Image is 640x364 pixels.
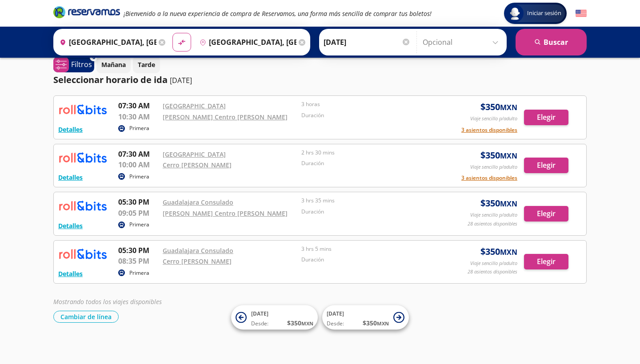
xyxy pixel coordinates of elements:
button: English [576,8,587,19]
p: 3 hrs 35 mins [301,197,436,205]
small: MXN [500,199,517,209]
p: Primera [129,124,149,132]
a: Cerro [PERSON_NAME] [163,257,232,265]
p: Viaje sencillo p/adulto [470,163,517,171]
p: 08:35 PM [118,256,158,266]
em: Mostrando todos los viajes disponibles [53,297,162,306]
button: Detalles [58,125,83,134]
a: [PERSON_NAME] Centro [PERSON_NAME] [163,113,288,121]
span: $ 350 [480,245,517,258]
a: Cerro [PERSON_NAME] [163,161,232,169]
button: Elegir [524,110,568,125]
span: Desde: [251,320,268,328]
p: 05:30 PM [118,197,158,207]
a: Guadalajara Consulado [163,246,233,255]
img: RESERVAMOS [58,245,107,263]
p: 05:30 PM [118,245,158,256]
p: Duración [301,111,436,119]
p: 28 asientos disponibles [468,220,517,228]
p: Primera [129,173,149,181]
span: Desde: [327,320,344,328]
button: [DATE]Desde:$350MXN [231,305,318,330]
i: Brand Logo [53,5,120,19]
p: 28 asientos disponibles [468,268,517,276]
p: Viaje sencillo p/adulto [470,260,517,267]
button: Elegir [524,206,568,222]
button: Detalles [58,221,83,230]
p: 10:30 AM [118,111,158,122]
a: [GEOGRAPHIC_DATA] [163,150,226,158]
p: [DATE] [170,75,192,86]
img: RESERVAMOS [58,197,107,214]
button: Detalles [58,173,83,182]
p: Tarde [138,60,155,69]
input: Opcional [423,31,502,53]
button: [DATE]Desde:$350MXN [322,305,409,330]
img: RESERVAMOS [58,100,107,118]
p: 09:05 PM [118,208,158,218]
button: 3 asientos disponibles [461,174,517,182]
p: 3 hrs 5 mins [301,245,436,253]
span: [DATE] [327,310,344,317]
button: Tarde [133,56,160,73]
button: Mañana [96,56,131,73]
input: Elegir Fecha [324,31,411,53]
p: Duración [301,208,436,216]
input: Buscar Origen [56,31,156,53]
a: Guadalajara Consulado [163,198,233,206]
p: Filtros [71,59,92,70]
p: Seleccionar horario de ida [53,73,168,87]
button: Detalles [58,269,83,278]
input: Buscar Destino [196,31,296,53]
button: 3 asientos disponibles [461,126,517,134]
small: MXN [377,320,389,327]
button: Elegir [524,158,568,173]
button: Cambiar de línea [53,311,119,323]
em: ¡Bienvenido a la nueva experiencia de compra de Reservamos, una forma más sencilla de comprar tus... [124,9,432,18]
p: Primera [129,221,149,229]
span: $ 350 [363,318,389,328]
span: $ 350 [480,197,517,210]
p: 3 horas [301,100,436,108]
p: 07:30 AM [118,149,158,159]
span: $ 350 [287,318,313,328]
small: MXN [500,247,517,257]
small: MXN [500,151,517,161]
span: [DATE] [251,310,268,317]
p: 10:00 AM [118,159,158,170]
button: 0Filtros [53,57,94,72]
span: Iniciar sesión [524,9,565,18]
p: Duración [301,159,436,167]
span: $ 350 [480,149,517,162]
img: RESERVAMOS [58,149,107,166]
span: $ 350 [480,100,517,114]
a: [PERSON_NAME] Centro [PERSON_NAME] [163,209,288,218]
a: [GEOGRAPHIC_DATA] [163,102,226,110]
p: Viaje sencillo p/adulto [470,211,517,219]
p: Viaje sencillo p/adulto [470,115,517,123]
p: 07:30 AM [118,100,158,111]
p: 2 hrs 30 mins [301,149,436,157]
button: Elegir [524,254,568,269]
p: Mañana [101,60,126,69]
p: Primera [129,269,149,277]
button: Buscar [516,29,587,55]
small: MXN [500,103,517,112]
small: MXN [301,320,313,327]
p: Duración [301,256,436,264]
a: Brand Logo [53,5,120,21]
